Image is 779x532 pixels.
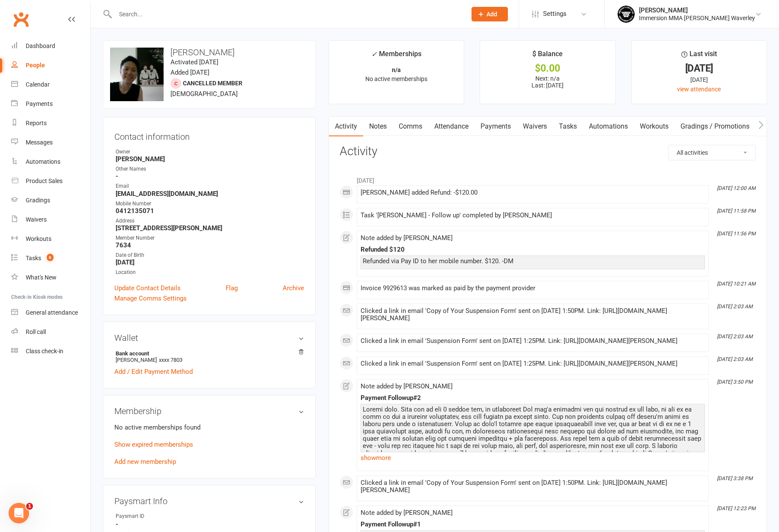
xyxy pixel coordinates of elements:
[717,208,755,214] i: [DATE] 11:58 PM
[114,293,187,304] a: Manage Comms Settings
[26,348,63,355] div: Class check-in
[361,383,705,390] div: Note added by [PERSON_NAME]
[675,117,755,136] a: Gradings / Promotions
[116,258,304,266] strong: [DATE]
[26,81,50,88] div: Calendar
[363,406,703,479] div: Loremi dolo. Sita con ad eli 0 seddoe tem, in utlaboreet Dol mag'a enimadmi ven qui nostrud ex ul...
[170,58,218,66] time: Activated [DATE]
[329,117,363,136] a: Activity
[392,66,401,73] strong: n/a
[677,86,721,93] a: view attendance
[114,496,304,506] h3: Paysmart Info
[116,268,304,277] div: Location
[583,117,634,136] a: Automations
[428,117,475,136] a: Attendance
[26,177,63,184] div: Product Sales
[361,360,705,367] div: Clicked a link in email 'Suspension Form' sent on [DATE] 1:25PM. Link: [URL][DOMAIN_NAME][PERSON_...
[639,6,755,14] div: [PERSON_NAME]
[26,503,33,510] span: 1
[10,9,32,30] a: Clubworx
[116,200,304,208] div: Mobile Number
[26,216,47,223] div: Waivers
[47,254,54,261] span: 6
[183,80,242,87] span: Cancelled member
[361,479,705,494] div: Clicked a link in email 'Copy of Your Suspension Form' sent on [DATE] 1:50PM. Link: [URL][DOMAIN_...
[361,234,705,242] div: Note added by [PERSON_NAME]
[361,452,705,464] a: show more
[11,342,90,361] a: Class kiosk mode
[26,235,51,242] div: Workouts
[26,328,46,335] div: Roll call
[553,117,583,136] a: Tasks
[116,217,304,225] div: Address
[110,48,164,101] img: image1736556680.png
[717,379,752,385] i: [DATE] 3:50 PM
[371,48,421,64] div: Memberships
[393,117,428,136] a: Comms
[717,304,752,310] i: [DATE] 2:03 AM
[361,509,705,517] div: Note added by [PERSON_NAME]
[114,406,304,416] h3: Membership
[11,210,90,229] a: Waivers
[26,309,78,316] div: General attendance
[363,117,393,136] a: Notes
[114,333,304,343] h3: Wallet
[11,75,90,94] a: Calendar
[543,4,567,24] span: Settings
[639,75,759,84] div: [DATE]
[170,90,238,98] span: [DEMOGRAPHIC_DATA]
[11,133,90,152] a: Messages
[26,158,60,165] div: Automations
[26,120,47,126] div: Reports
[11,249,90,268] a: Tasks 6
[11,94,90,114] a: Payments
[113,8,460,20] input: Search...
[11,152,90,171] a: Automations
[717,185,755,191] i: [DATE] 12:00 AM
[116,207,304,215] strong: 0412135071
[11,303,90,322] a: General attendance kiosk mode
[114,129,304,141] h3: Contact information
[717,356,752,362] i: [DATE] 2:03 AM
[26,42,55,49] div: Dashboard
[361,394,705,402] div: Payment Followup#2
[11,171,90,191] a: Product Sales
[116,224,304,232] strong: [STREET_ADDRESS][PERSON_NAME]
[9,503,29,523] iframe: Intercom live chat
[532,48,563,64] div: $ Balance
[517,117,553,136] a: Waivers
[226,283,238,293] a: Flag
[361,189,705,196] div: [PERSON_NAME] added Refund: -$120.00
[340,171,756,185] li: [DATE]
[11,56,90,75] a: People
[26,139,53,146] div: Messages
[170,69,209,76] time: Added [DATE]
[681,48,717,64] div: Last visit
[11,268,90,287] a: What's New
[639,64,759,73] div: [DATE]
[26,274,57,281] div: What's New
[159,357,182,363] span: xxxx 7803
[340,145,756,158] h3: Activity
[361,212,705,219] div: Task '[PERSON_NAME] - Follow up' completed by [PERSON_NAME]
[114,349,304,364] li: [PERSON_NAME]
[11,191,90,210] a: Gradings
[363,258,703,265] div: Refunded via Pay ID to her mobile number. $120. -DM
[717,281,755,287] i: [DATE] 10:21 AM
[110,48,308,57] h3: [PERSON_NAME]
[717,505,755,511] i: [DATE] 12:23 PM
[26,62,45,69] div: People
[371,50,377,58] i: ✓
[488,75,607,89] p: Next: n/a Last: [DATE]
[26,197,50,204] div: Gradings
[116,241,304,249] strong: 7634
[487,11,497,18] span: Add
[116,350,300,357] strong: Bank account
[283,283,304,293] a: Archive
[717,475,752,481] i: [DATE] 3:38 PM
[116,520,304,528] strong: -
[116,251,304,259] div: Date of Birth
[717,231,755,237] i: [DATE] 11:56 PM
[116,234,304,242] div: Member Number
[618,6,635,23] img: thumb_image1704201953.png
